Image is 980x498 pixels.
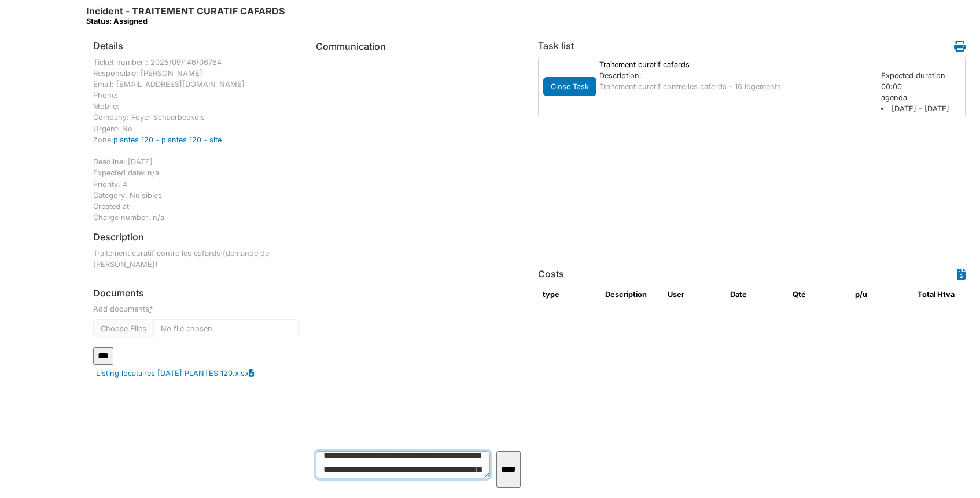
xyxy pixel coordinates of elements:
abbr: required [149,305,153,313]
h6: Costs [538,269,564,280]
span: translation missing: en.todo.action.close_task [551,82,589,91]
span: translation missing: en.HTVA [937,290,955,299]
th: Description [600,284,663,305]
h6: Documents [93,288,299,299]
p: Traitement curatif contre les cafards (demande de [PERSON_NAME]) [93,248,299,270]
a: Listing locataires [DATE] PLANTES 120.xlsx [96,368,249,379]
th: type [538,284,600,305]
th: User [663,284,725,305]
div: Traitement curatif cafards [594,59,875,70]
div: Status: Assigned [86,17,285,25]
a: plantes 120 - plantes 120 - site [113,136,222,144]
p: Traitement curatif contre les cafards - 16 logements [599,81,870,92]
span: translation missing: en.communication.communication [316,41,386,52]
span: translation missing: en.total [918,290,935,299]
div: Ticket number : 2025/09/146/06764 Responsible: [PERSON_NAME] Email: [EMAIL_ADDRESS][DOMAIN_NAME] ... [93,57,299,224]
h6: Incident - TRAITEMENT CURATIF CAFARDS [86,6,285,26]
th: p/u [850,284,913,305]
div: agenda [881,92,963,103]
label: Add documents [93,303,153,314]
h6: Description [93,232,144,243]
li: [DATE] - [DATE] [881,103,963,114]
th: Qté [788,284,850,305]
i: Work order [954,41,966,52]
div: Description: [599,70,870,81]
h6: Task list [538,41,574,52]
div: Expected duration [881,70,963,81]
div: 00:00 [875,70,969,115]
h6: Details [93,41,123,52]
a: Close Task [543,79,596,91]
th: Date [725,284,788,305]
